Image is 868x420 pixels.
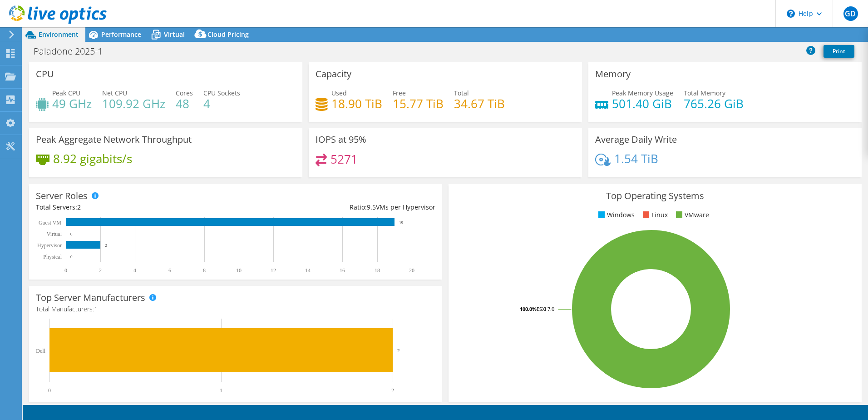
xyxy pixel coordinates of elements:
[271,267,276,274] text: 12
[824,45,854,58] a: Print
[176,89,193,97] span: Cores
[164,30,185,39] span: Virtual
[36,348,45,354] text: Dell
[39,30,79,39] span: Environment
[330,154,358,164] h4: 5271
[64,267,67,274] text: 0
[70,255,73,259] text: 0
[537,305,554,312] tspan: ESXi 7.0
[391,387,394,394] text: 2
[101,30,141,39] span: Performance
[641,210,668,220] li: Linux
[843,6,858,21] span: GD
[203,99,240,109] h4: 4
[203,89,240,97] span: CPU Sockets
[454,89,469,97] span: Total
[595,135,677,145] h3: Average Daily Write
[787,10,795,18] svg: \n
[409,267,414,274] text: 20
[30,46,117,56] h1: Paladone 2025-1
[331,99,382,109] h4: 18.90 TiB
[52,89,80,97] span: Peak CPU
[397,348,400,353] text: 2
[52,99,92,109] h4: 49 GHz
[236,202,435,212] div: Ratio: VMs per Hypervisor
[77,203,81,211] span: 2
[612,89,673,97] span: Peak Memory Usage
[674,210,709,220] li: VMware
[36,202,236,212] div: Total Servers:
[331,89,347,97] span: Used
[168,267,171,274] text: 6
[596,210,635,220] li: Windows
[684,99,744,109] h4: 765.26 GiB
[53,154,132,164] h4: 8.92 gigabits/s
[70,232,73,236] text: 0
[203,267,206,274] text: 8
[454,99,505,109] h4: 34.67 TiB
[37,242,62,249] text: Hypervisor
[94,305,98,313] span: 1
[176,99,193,109] h4: 48
[133,267,136,274] text: 4
[455,191,855,201] h3: Top Operating Systems
[36,135,192,145] h3: Peak Aggregate Network Throughput
[43,254,62,260] text: Physical
[340,267,345,274] text: 16
[39,220,61,226] text: Guest VM
[305,267,311,274] text: 14
[612,99,673,109] h4: 501.40 GiB
[375,267,380,274] text: 18
[220,387,222,394] text: 1
[595,69,631,79] h3: Memory
[393,99,444,109] h4: 15.77 TiB
[102,99,165,109] h4: 109.92 GHz
[36,304,435,314] h4: Total Manufacturers:
[520,305,537,312] tspan: 100.0%
[393,89,406,97] span: Free
[36,191,88,201] h3: Server Roles
[316,69,351,79] h3: Capacity
[36,293,145,303] h3: Top Server Manufacturers
[684,89,725,97] span: Total Memory
[367,203,376,211] span: 9.5
[48,387,51,394] text: 0
[36,69,54,79] h3: CPU
[614,154,658,164] h4: 1.54 TiB
[316,135,366,145] h3: IOPS at 95%
[399,220,404,225] text: 19
[236,267,242,274] text: 10
[99,267,102,274] text: 2
[207,30,249,39] span: Cloud Pricing
[47,231,62,237] text: Virtual
[102,89,127,97] span: Net CPU
[105,243,107,248] text: 2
